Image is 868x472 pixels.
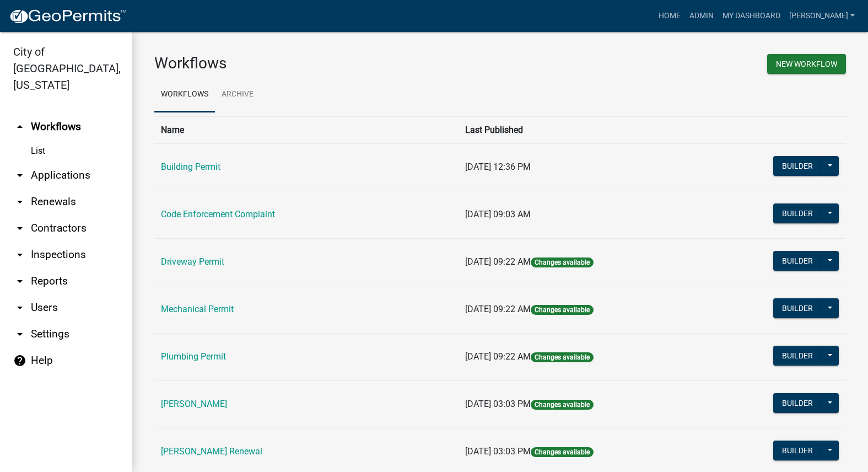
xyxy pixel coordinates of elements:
[161,304,234,314] a: Mechanical Permit
[773,298,822,318] button: Builder
[685,6,718,26] a: Admin
[465,399,531,409] span: [DATE] 03:03 PM
[531,305,594,315] span: Changes available
[215,77,260,112] a: Archive
[773,393,822,413] button: Builder
[465,304,531,314] span: [DATE] 09:22 AM
[13,328,26,341] i: arrow_drop_down
[13,120,26,133] i: arrow_drop_up
[13,248,26,261] i: arrow_drop_down
[531,447,594,457] span: Changes available
[773,251,822,271] button: Builder
[654,6,685,26] a: Home
[13,275,26,288] i: arrow_drop_down
[154,77,215,112] a: Workflows
[531,258,594,267] span: Changes available
[531,352,594,362] span: Changes available
[773,203,822,223] button: Builder
[161,351,226,362] a: Plumbing Permit
[161,446,262,457] a: [PERSON_NAME] Renewal
[465,162,531,172] span: [DATE] 12:36 PM
[13,301,26,314] i: arrow_drop_down
[718,6,785,26] a: My Dashboard
[13,222,26,235] i: arrow_drop_down
[154,116,459,143] th: Name
[785,6,859,26] a: [PERSON_NAME]
[773,346,822,366] button: Builder
[13,195,26,208] i: arrow_drop_down
[13,354,26,367] i: help
[465,256,531,267] span: [DATE] 09:22 AM
[459,116,707,143] th: Last Published
[773,441,822,460] button: Builder
[465,351,531,362] span: [DATE] 09:22 AM
[161,209,275,219] a: Code Enforcement Complaint
[465,209,531,219] span: [DATE] 09:03 AM
[161,399,227,409] a: [PERSON_NAME]
[531,400,594,410] span: Changes available
[465,446,531,457] span: [DATE] 03:03 PM
[767,54,846,74] button: New Workflow
[161,162,220,172] a: Building Permit
[161,256,224,267] a: Driveway Permit
[773,156,822,176] button: Builder
[13,169,26,182] i: arrow_drop_down
[154,54,492,73] h3: Workflows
